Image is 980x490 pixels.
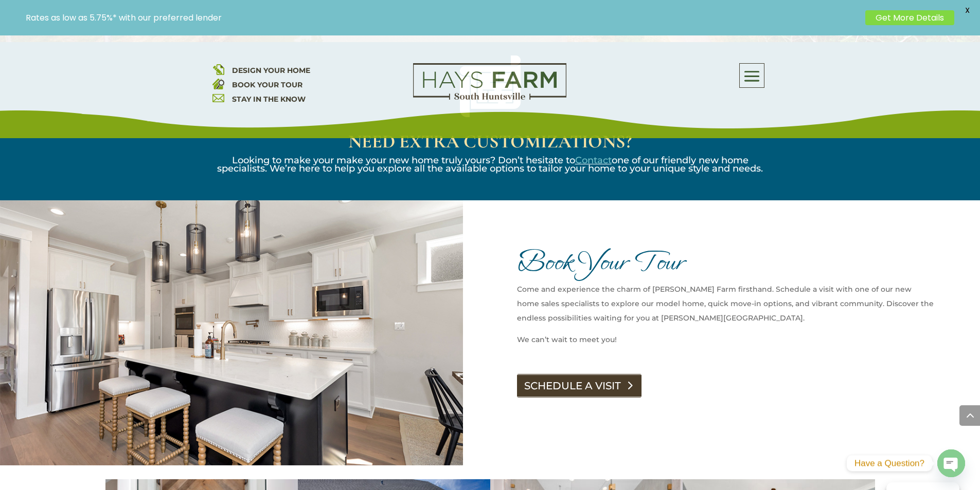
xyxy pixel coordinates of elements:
a: Get More Details [865,10,954,25]
img: book your home tour [212,78,224,89]
a: SCHEDULE A VISIT [517,374,642,398]
p: Looking to make your make your new home truly yours? Don’t hesitate to one of our friendly new ho... [212,156,768,173]
a: DESIGN YOUR HOME [232,66,310,75]
p: Come and experience the charm of [PERSON_NAME] Farm firsthand. Schedule a visit with one of our n... [517,282,934,332]
a: STAY IN THE KNOW [232,95,306,104]
h1: Book Your Tour [517,247,934,282]
a: Contact [575,155,612,166]
img: Logo [413,63,566,100]
a: hays farm homes huntsville development [413,93,566,102]
h2: NEED EXTRA CUSTOMIZATIONS? [212,133,768,156]
img: design your home [212,63,224,75]
p: Rates as low as 5.75%* with our preferred lender [26,13,860,23]
a: BOOK YOUR TOUR [232,80,302,89]
p: We can’t wait to meet you! [517,332,934,347]
span: X [959,3,975,18]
